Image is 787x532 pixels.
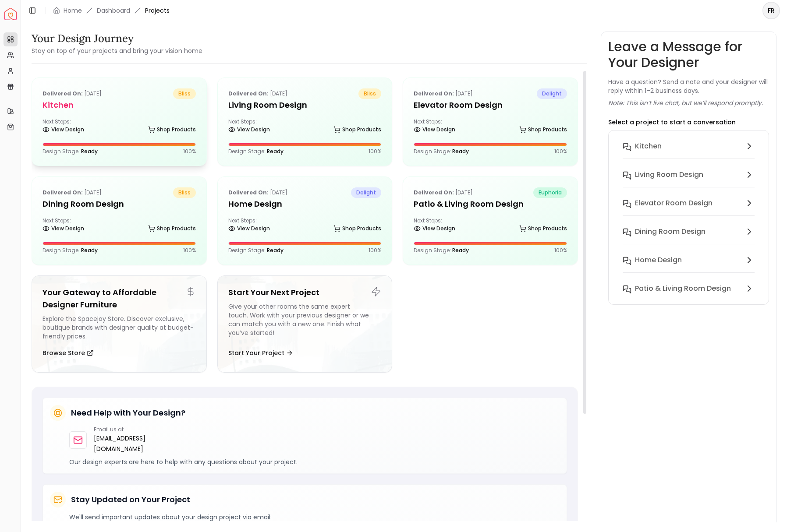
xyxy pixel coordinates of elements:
[228,90,269,97] b: Delivered on:
[267,148,284,155] span: Ready
[228,148,284,155] p: Design Stage:
[53,6,170,15] nav: breadcrumb
[333,123,381,136] a: Shop Products
[228,99,382,111] h5: Living Room Design
[635,198,713,208] h6: Elevator Room Design
[635,141,662,151] h6: Kitchen
[228,247,284,254] p: Design Stage:
[43,247,98,254] p: Design Stage:
[452,247,469,254] span: Ready
[228,302,382,341] div: Give your other rooms the same expert touch. Work with your previous designer or we can match you...
[228,118,382,136] div: Next Steps:
[414,99,567,111] h5: Elevator Room Design
[183,148,196,155] p: 100 %
[554,247,567,254] p: 100 %
[414,198,567,210] h5: Patio & Living Room Design
[537,88,567,99] span: delight
[43,99,196,111] h5: Kitchen
[635,169,703,180] h6: Living Room Design
[69,513,560,521] p: We'll send important updates about your design project via email:
[228,198,382,210] h5: Home Design
[81,247,98,254] span: Ready
[616,137,762,166] button: Kitchen
[635,283,731,294] h6: Patio & Living Room Design
[616,166,762,194] button: Living Room Design
[43,198,196,210] h5: Dining Room Design
[69,458,560,466] p: Our design experts are here to help with any questions about your project.
[358,88,381,99] span: bliss
[414,189,454,196] b: Delivered on:
[228,88,287,99] p: [DATE]
[71,407,185,419] h5: Need Help with Your Design?
[94,433,181,454] a: [EMAIL_ADDRESS][DOMAIN_NAME]
[228,189,269,196] b: Delivered on:
[414,118,567,136] div: Next Steps:
[81,148,98,155] span: Ready
[43,148,98,155] p: Design Stage:
[228,123,270,136] a: View Design
[519,222,567,235] a: Shop Products
[148,123,196,136] a: Shop Products
[64,6,82,15] a: Home
[43,187,102,198] p: [DATE]
[228,286,382,299] h5: Start Your Next Project
[43,222,84,235] a: View Design
[228,344,293,362] button: Start Your Project
[414,187,473,198] p: [DATE]
[43,286,196,311] h5: Your Gateway to Affordable Designer Furniture
[145,6,170,15] span: Projects
[616,223,762,251] button: Dining Room Design
[94,426,181,433] p: Email us at
[351,187,381,198] span: delight
[173,88,196,99] span: bliss
[608,39,769,70] h3: Leave a Message for Your Designer
[43,118,196,136] div: Next Steps:
[43,90,83,97] b: Delivered on:
[414,247,469,254] p: Design Stage:
[43,123,84,136] a: View Design
[228,222,270,235] a: View Design
[4,8,17,20] a: Spacejoy
[32,275,207,373] a: Your Gateway to Affordable Designer FurnitureExplore the Spacejoy Store. Discover exclusive, bout...
[43,189,83,196] b: Delivered on:
[148,222,196,235] a: Shop Products
[32,32,202,46] h3: Your Design Journey
[43,88,102,99] p: [DATE]
[616,251,762,280] button: Home Design
[762,2,780,19] button: FR
[635,226,705,237] h6: Dining Room Design
[43,344,94,362] button: Browse Store
[173,187,196,198] span: bliss
[43,217,196,235] div: Next Steps:
[533,187,567,198] span: euphoria
[616,280,762,297] button: Patio & Living Room Design
[414,222,455,235] a: View Design
[608,118,736,127] p: Select a project to start a conversation
[43,314,196,341] div: Explore the Spacejoy Store. Discover exclusive, boutique brands with designer quality at budget-f...
[519,123,567,136] a: Shop Products
[414,90,454,97] b: Delivered on:
[267,247,284,254] span: Ready
[71,493,190,506] h5: Stay Updated on Your Project
[369,148,381,155] p: 100 %
[414,148,469,155] p: Design Stage:
[616,194,762,223] button: Elevator Room Design
[414,88,473,99] p: [DATE]
[608,99,763,107] p: Note: This isn’t live chat, but we’ll respond promptly.
[217,275,393,373] a: Start Your Next ProjectGive your other rooms the same expert touch. Work with your previous desig...
[763,3,779,18] span: FR
[635,255,682,265] h6: Home Design
[183,247,196,254] p: 100 %
[452,148,469,155] span: Ready
[414,217,567,235] div: Next Steps:
[228,187,287,198] p: [DATE]
[333,222,381,235] a: Shop Products
[608,78,769,95] p: Have a question? Send a note and your designer will reply within 1–2 business days.
[4,8,17,20] img: Spacejoy Logo
[369,247,381,254] p: 100 %
[414,123,455,136] a: View Design
[32,46,202,55] small: Stay on top of your projects and bring your vision home
[228,217,382,235] div: Next Steps:
[554,148,567,155] p: 100 %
